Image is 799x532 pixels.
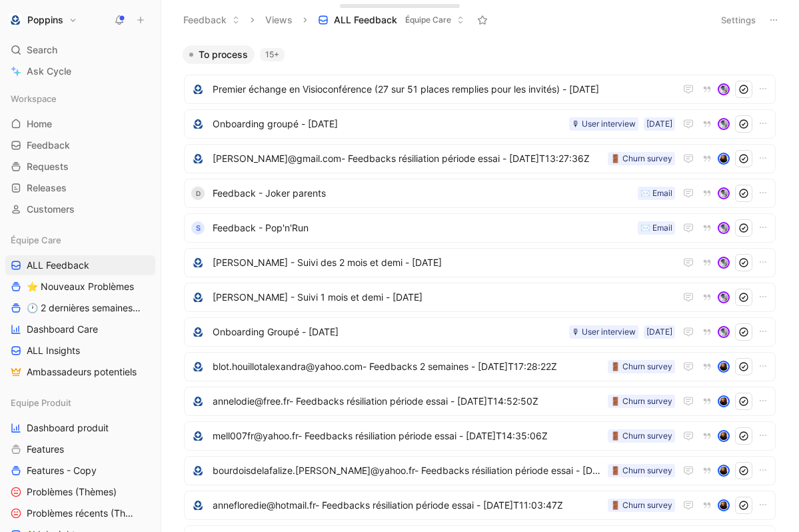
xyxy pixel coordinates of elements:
[5,230,155,250] div: Équipe Care
[312,10,470,30] button: ALL FeedbackÉquipe Care
[27,63,71,79] span: Ask Cycle
[5,277,155,297] a: ⭐ Nouveaux Problèmes
[184,248,776,277] a: logo[PERSON_NAME] - Suivi des 2 mois et demi - [DATE]avatar
[27,323,98,336] span: Dashboard Care
[5,135,155,155] a: Feedback
[183,45,255,64] button: To process
[572,325,636,339] div: 🎙 User interview
[213,497,602,513] span: annefloredie@hotmail.fr- Feedbacks résiliation période essai - [DATE]T11:03:47Z
[646,117,672,131] div: [DATE]
[27,464,97,477] span: Features - Copy
[213,428,602,444] span: mell007fr@yahoo.fr- Feedbacks résiliation période essai - [DATE]T14:35:06Z
[5,230,155,382] div: Équipe CareALL Feedback⭐ Nouveaux Problèmes🕐 2 dernières semaines - OccurencesDashboard CareALL I...
[5,341,155,361] a: ALL Insights
[719,85,728,94] img: avatar
[213,116,564,132] span: Onboarding groupé - [DATE]
[5,393,155,413] div: Equipe Produit
[610,395,672,408] div: 🚪 Churn survey
[213,185,632,201] span: Feedback - Joker parents
[5,461,155,481] a: Features - Copy
[213,324,564,340] span: Onboarding Groupé - [DATE]
[646,325,672,339] div: [DATE]
[719,362,728,371] img: avatar
[5,362,155,382] a: Ambassadeurs potentiels
[610,429,672,443] div: 🚪 Churn survey
[27,507,138,520] span: Problèmes récents (Thèmes)
[27,160,69,173] span: Requests
[184,283,776,312] a: logo[PERSON_NAME] - Suivi 1 mois et demi - [DATE]avatar
[27,365,137,379] span: Ambassadeurs potentiels
[11,396,71,409] span: Equipe Produit
[184,144,776,173] a: logo[PERSON_NAME]@gmail.com- Feedbacks résiliation période essai - [DATE]T13:27:36Z🚪 Churn survey...
[184,213,776,243] a: SFeedback - Pop'n'Run✉️ Emailavatar
[27,203,75,216] span: Customers
[5,418,155,438] a: Dashboard produit
[5,40,155,60] div: Search
[191,325,205,339] img: logo
[5,61,155,81] a: Ask Cycle
[27,421,109,435] span: Dashboard produit
[719,501,728,510] img: avatar
[27,344,80,357] span: ALL Insights
[11,233,61,247] span: Équipe Care
[191,429,205,443] img: logo
[5,11,81,29] button: PoppinsPoppins
[719,258,728,267] img: avatar
[213,255,675,271] span: [PERSON_NAME] - Suivi des 2 mois et demi - [DATE]
[213,151,602,167] span: [PERSON_NAME]@gmail.com- Feedbacks résiliation période essai - [DATE]T13:27:36Z
[5,482,155,502] a: Problèmes (Thèmes)
[184,491,776,520] a: logoannefloredie@hotmail.fr- Feedbacks résiliation période essai - [DATE]T11:03:47Z🚪 Churn survey...
[191,395,205,408] img: logo
[184,179,776,208] a: dFeedback - Joker parents✉️ Emailavatar
[184,352,776,381] a: logoblot.houillotalexandra@yahoo.com- Feedbacks 2 semaines - [DATE]T17:28:22Z🚪 Churn surveyavatar
[5,157,155,177] a: Requests
[27,301,141,315] span: 🕐 2 dernières semaines - Occurences
[191,256,205,269] img: logo
[27,181,67,195] span: Releases
[5,298,155,318] a: 🕐 2 dernières semaines - Occurences
[184,387,776,416] a: logoannelodie@free.fr- Feedbacks résiliation période essai - [DATE]T14:52:50Z🚪 Churn surveyavatar
[27,259,89,272] span: ALL Feedback
[719,119,728,129] img: avatar
[213,359,602,375] span: blot.houillotalexandra@yahoo.com- Feedbacks 2 semaines - [DATE]T17:28:22Z
[572,117,636,131] div: 🎙 User interview
[27,443,64,456] span: Features
[719,223,728,233] img: avatar
[191,83,205,96] img: logo
[191,499,205,512] img: logo
[610,499,672,512] div: 🚪 Churn survey
[5,439,155,459] a: Features
[213,289,675,305] span: [PERSON_NAME] - Suivi 1 mois et demi - [DATE]
[191,291,205,304] img: logo
[199,48,248,61] span: To process
[184,109,776,139] a: logoOnboarding groupé - [DATE][DATE]🎙 User interviewavatar
[5,178,155,198] a: Releases
[334,13,397,27] span: ALL Feedback
[719,154,728,163] img: avatar
[610,464,672,477] div: 🚪 Churn survey
[719,327,728,337] img: avatar
[5,255,155,275] a: ALL Feedback
[640,221,672,235] div: ✉️ Email
[9,13,22,27] img: Poppins
[213,220,632,236] span: Feedback - Pop'n'Run
[27,280,134,293] span: ⭐ Nouveaux Problèmes
[27,42,57,58] span: Search
[640,187,672,200] div: ✉️ Email
[184,421,776,451] a: logomell007fr@yahoo.fr- Feedbacks résiliation période essai - [DATE]T14:35:06Z🚪 Churn surveyavatar
[27,485,117,499] span: Problèmes (Thèmes)
[27,14,63,26] h1: Poppins
[27,117,52,131] span: Home
[191,221,205,235] div: S
[184,456,776,485] a: logobourdoisdelafalize.[PERSON_NAME]@yahoo.fr- Feedbacks résiliation période essai - [DATE]T11:49...
[191,152,205,165] img: logo
[191,117,205,131] img: logo
[719,431,728,441] img: avatar
[260,48,285,61] div: 15+
[213,463,602,479] span: bourdoisdelafalize.[PERSON_NAME]@yahoo.fr- Feedbacks résiliation période essai - [DATE]T11:49:00Z
[184,75,776,104] a: logoPremier échange en Visioconférence (27 sur 51 places remplies pour les invités) - [DATE]avatar
[5,503,155,523] a: Problèmes récents (Thèmes)
[177,10,246,30] button: Feedback
[719,397,728,406] img: avatar
[5,319,155,339] a: Dashboard Care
